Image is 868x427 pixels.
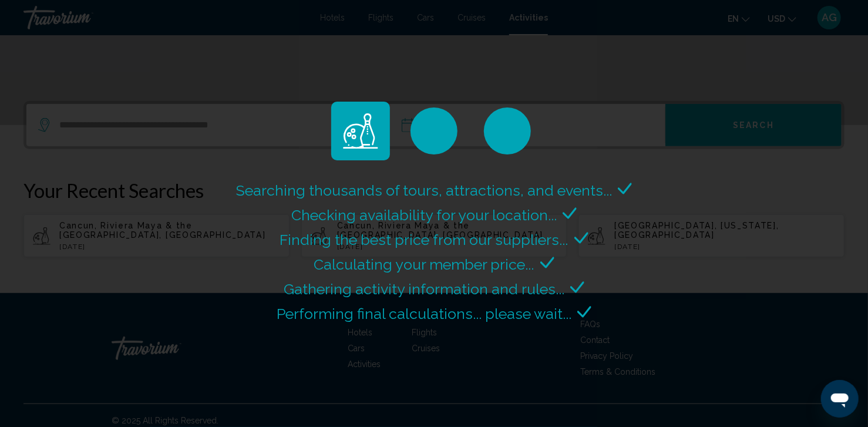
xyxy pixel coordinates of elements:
[280,231,568,248] span: Finding the best price from our suppliers...
[291,206,557,224] span: Checking availability for your location...
[821,380,859,418] iframe: Button to launch messaging window
[284,280,564,298] span: Gathering activity information and rules...
[277,305,571,322] span: Performing final calculations... please wait...
[236,181,612,199] span: Searching thousands of tours, attractions, and events...
[314,255,534,273] span: Calculating your member price...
